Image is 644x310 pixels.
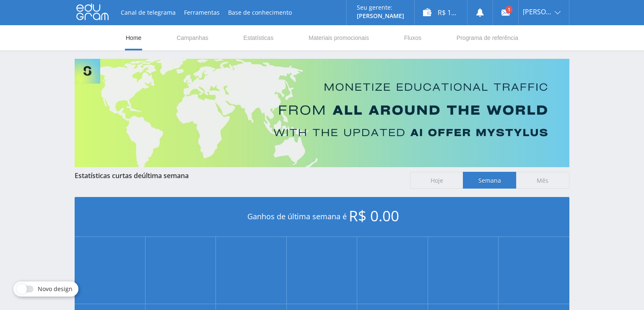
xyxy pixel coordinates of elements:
[410,172,463,189] span: Hoje
[125,25,142,50] a: Home
[357,13,404,19] p: [PERSON_NAME]
[403,25,422,50] a: Fluxos
[176,25,209,50] a: Campanhas
[38,286,73,292] span: Novo design
[463,172,516,189] span: Semana
[75,172,402,179] div: Estatísticas curtas de
[243,25,275,50] a: Estatísticas
[349,206,399,226] span: R$ 0.00
[75,197,569,237] div: Ganhos de última semana é
[357,4,404,11] p: Seu gerente:
[142,171,189,180] span: última semana
[75,59,569,167] img: Banner
[456,25,519,50] a: Programa de referência
[523,8,552,15] span: [PERSON_NAME]
[516,172,569,189] span: Mês
[308,25,370,50] a: Materiais promocionais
